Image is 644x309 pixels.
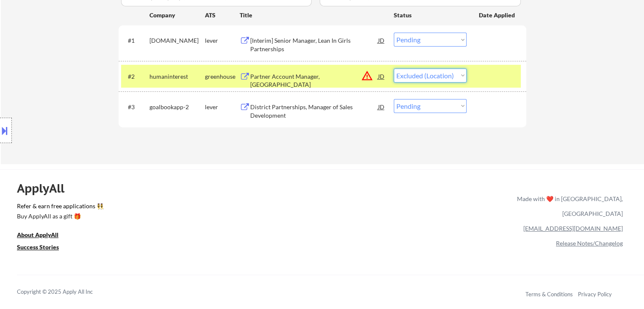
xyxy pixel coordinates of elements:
div: Company [149,11,205,19]
a: Refer & earn free applications 👯‍♀️ [17,203,340,212]
div: JD [377,33,386,48]
div: Buy ApplyAll as a gift 🎁 [17,213,102,219]
div: humaninterest [149,72,205,81]
div: Date Applied [479,11,516,19]
div: Made with ❤️ in [GEOGRAPHIC_DATA], [GEOGRAPHIC_DATA] [514,191,623,221]
div: lever [205,36,240,45]
a: Success Stories [17,243,70,254]
div: #1 [128,36,143,45]
div: JD [377,69,386,84]
a: About ApplyAll [17,231,70,241]
u: Success Stories [17,243,59,251]
div: Title [240,11,386,19]
div: Status [394,7,467,22]
div: [Interim] Senior Manager, Lean In Girls Partnerships [250,36,378,53]
a: [EMAIL_ADDRESS][DOMAIN_NAME] [523,225,623,232]
a: Buy ApplyAll as a gift 🎁 [17,212,102,223]
div: JD [377,99,386,114]
a: Release Notes/Changelog [556,240,623,247]
button: warning_amber [361,70,373,82]
u: About ApplyAll [17,231,58,238]
div: goalbookapp-2 [149,103,205,111]
div: Partner Account Manager, [GEOGRAPHIC_DATA] [250,72,378,89]
div: greenhouse [205,72,240,81]
div: Copyright © 2025 Apply All Inc [17,288,114,296]
div: [DOMAIN_NAME] [149,36,205,45]
div: District Partnerships, Manager of Sales Development [250,103,378,119]
div: lever [205,103,240,111]
div: ATS [205,11,240,19]
a: Terms & Conditions [525,291,573,298]
a: Privacy Policy [578,291,612,298]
